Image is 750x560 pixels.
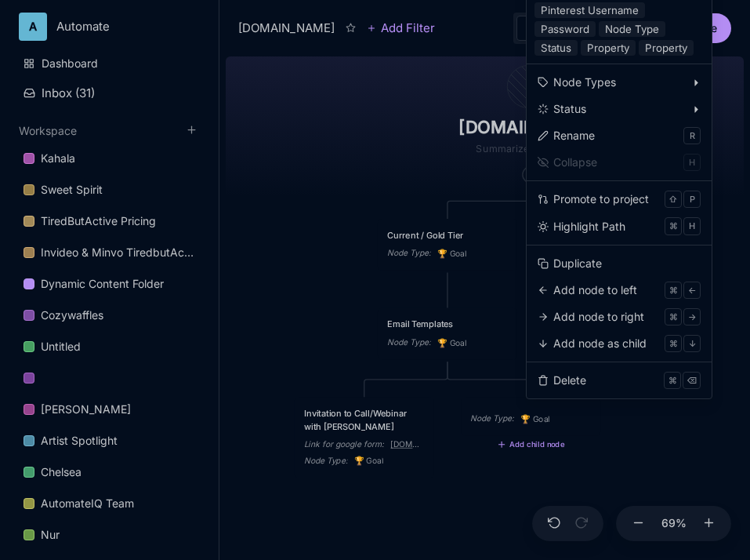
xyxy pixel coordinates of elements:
div: Collapse [553,154,597,171]
div: Email Templates [387,318,507,330]
div: Untitled [41,337,81,356]
button: Node Types [533,71,705,94]
div: [PERSON_NAME] [14,395,205,425]
kbd: ⌫ [683,372,701,389]
div: Invitation to Call/Webinar with [PERSON_NAME] [304,407,424,433]
div: Add node to left [553,282,637,299]
a: Dashboard [14,49,205,78]
div: Node Type : [470,413,513,425]
div: Sweet Spirit [14,175,205,205]
i: 🏆 [354,456,367,466]
a: [DOMAIN_NAME] [390,438,424,451]
div: Current / Gold Tier [387,228,507,241]
div: Delete [553,372,586,389]
div: Current / Gold TierNode Type:🏆Goal [377,218,518,271]
button: Pinterest Username [534,2,645,18]
div: Artist Spotlight [14,426,205,456]
kbd: ↓ [683,335,701,352]
a: AutomateIQ Team [14,489,205,518]
div: Nur [41,525,60,544]
div: Email TemplatesNode Type:🏆Goal [377,307,518,360]
a: Untitled [14,332,205,362]
i: 🏆 [437,249,450,259]
div: Sweet Spirit [41,180,103,199]
kbd: ⇧ [665,191,682,208]
a: TiredButActive Pricing [14,206,205,236]
div: [DOMAIN_NAME] [238,19,335,38]
div: AutomateIQ Team [41,494,134,513]
button: Status [533,97,705,121]
button: 69% [655,506,693,542]
a: Chelsea [14,457,205,487]
i: 🏆 [437,337,450,347]
div: Cozywaffles [14,300,205,331]
div: Link for google form : [304,438,384,451]
button: Status [534,40,578,56]
span: Goal [437,247,467,260]
div: Kahala [14,144,205,174]
div: Node Type : [387,336,430,348]
kbd: ⌘ [665,217,682,235]
a: Kahala [14,144,205,173]
div: Cozywaffles [41,306,103,325]
div: Node Type : [304,454,347,467]
a: Invideo & Minvo TiredbutActive [14,238,205,267]
div: Invideo & Minvo TiredbutActive [14,238,205,268]
button: Inbox (31) [14,79,205,107]
button: Node Type [599,21,665,37]
div: [PERSON_NAME] [41,400,131,419]
div: Kahala [41,149,75,168]
div: TiredButActive Pricing [14,206,205,237]
div: Add node as child [553,335,647,352]
span: Goal [354,455,384,467]
button: Add child node [497,440,564,449]
div: Dynamic Content Folder [41,275,164,293]
div: Dynamic Content Folder [14,269,205,300]
button: AAutomate [19,13,200,41]
span: Add Filter [376,19,435,38]
a: Sweet Spirit [14,175,205,205]
kbd: p [683,191,701,208]
kbd: → [683,308,701,325]
button: Workspace [19,124,77,137]
div: TiredButActive Pricing [41,212,156,231]
div: A [19,13,47,41]
a: Dynamic Content Folder [14,269,205,299]
div: Node Type : [387,247,430,260]
div: Add node to right [553,308,644,325]
kbd: h [683,217,701,235]
kbd: ← [683,282,701,299]
div: Chelsea [41,463,82,482]
kbd: h [683,154,701,171]
div: AutomateIQ Team [14,489,205,519]
button: Property [639,40,694,56]
span: Goal [520,413,550,425]
a: Nur [14,520,205,550]
button: Property [581,40,636,56]
button: Add Filter [367,19,435,38]
kbd: r [683,127,701,144]
div: Rename [553,127,595,144]
kbd: ⌘ [665,282,682,299]
a: Cozywaffles [14,300,205,330]
a: Artist Spotlight [14,426,205,456]
kbd: ⌘ [664,372,681,389]
button: Password [534,21,596,37]
div: Node Type:🏆GoalAdd child node [460,397,601,437]
div: Invideo & Minvo TiredbutActive [41,243,195,262]
a: [PERSON_NAME] [14,395,205,424]
i: 🏆 [520,414,533,424]
kbd: ⌘ [665,335,682,352]
kbd: ⌘ [665,308,682,325]
div: Promote to project [553,191,649,208]
div: Highlight Path [553,218,625,235]
div: Invitation to Call/Webinar with [PERSON_NAME]Link for google form:[DOMAIN_NAME]Node Type:🏆Goal [294,397,435,478]
div: Artist Spotlight [41,431,118,450]
div: Automate [56,20,175,34]
div: Chelsea [14,457,205,488]
span: Goal [437,336,467,349]
div: Duplicate [553,255,602,272]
